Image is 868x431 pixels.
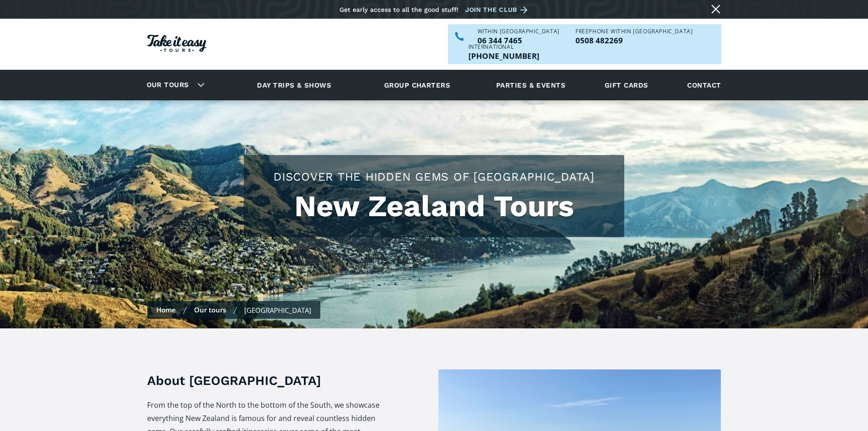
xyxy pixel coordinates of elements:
a: Day trips & shows [246,73,343,98]
a: Gift cards [600,73,653,98]
nav: breadcrumbs [147,301,320,319]
img: Take it easy Tours logo [147,35,206,52]
a: Parties & events [492,73,570,98]
div: Freephone WITHIN [GEOGRAPHIC_DATA] [575,29,693,34]
a: Our tours [140,74,196,96]
a: Homepage [147,30,206,59]
h2: Discover the hidden gems of [GEOGRAPHIC_DATA] [253,169,615,185]
a: Group charters [373,73,462,98]
div: WITHIN [GEOGRAPHIC_DATA] [478,29,560,34]
div: [GEOGRAPHIC_DATA] [244,306,311,315]
p: 0508 482269 [575,36,693,44]
p: 06 344 7465 [478,36,560,44]
a: Close message [709,2,723,16]
a: Call us within NZ on 063447465 [478,36,560,44]
a: Call us outside of NZ on +6463447465 [468,52,539,60]
div: Get early access to all the good stuff! [339,6,458,13]
h1: New Zealand Tours [253,189,615,223]
div: International [468,44,539,50]
h3: About [GEOGRAPHIC_DATA] [147,372,381,389]
a: Contact [683,73,725,98]
a: Call us freephone within NZ on 0508482269 [575,36,693,44]
a: Home [156,305,176,314]
a: Join the club [465,4,531,16]
p: [PHONE_NUMBER] [468,52,539,60]
a: Our tours [194,305,226,314]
